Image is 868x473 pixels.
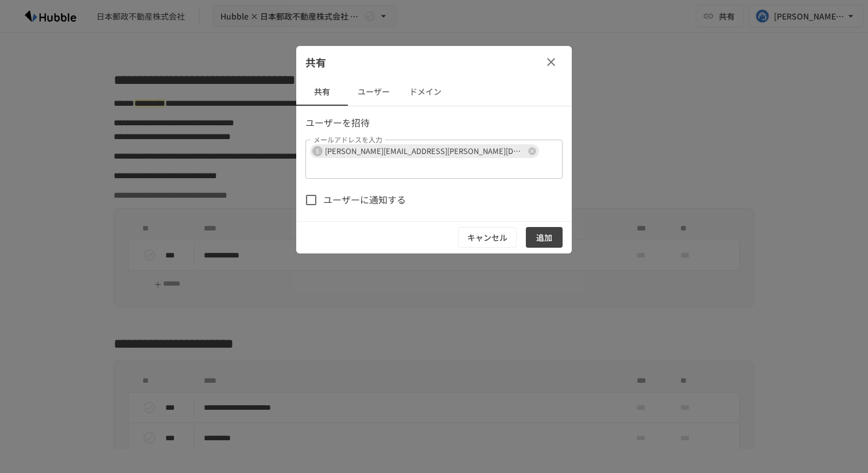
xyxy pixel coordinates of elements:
[348,78,400,106] button: ユーザー
[296,78,348,106] button: 共有
[296,46,572,78] div: 共有
[323,193,406,207] span: ユーザーに通知する
[310,144,539,158] div: S[PERSON_NAME][EMAIL_ADDRESS][PERSON_NAME][DOMAIN_NAME]
[305,116,563,130] p: ユーザーを招待
[458,227,517,248] button: キャンセル
[320,144,530,157] span: [PERSON_NAME][EMAIL_ADDRESS][PERSON_NAME][DOMAIN_NAME]
[400,78,451,106] button: ドメイン
[312,146,323,156] div: S
[526,227,563,248] button: 追加
[313,134,382,144] label: メールアドレスを入力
